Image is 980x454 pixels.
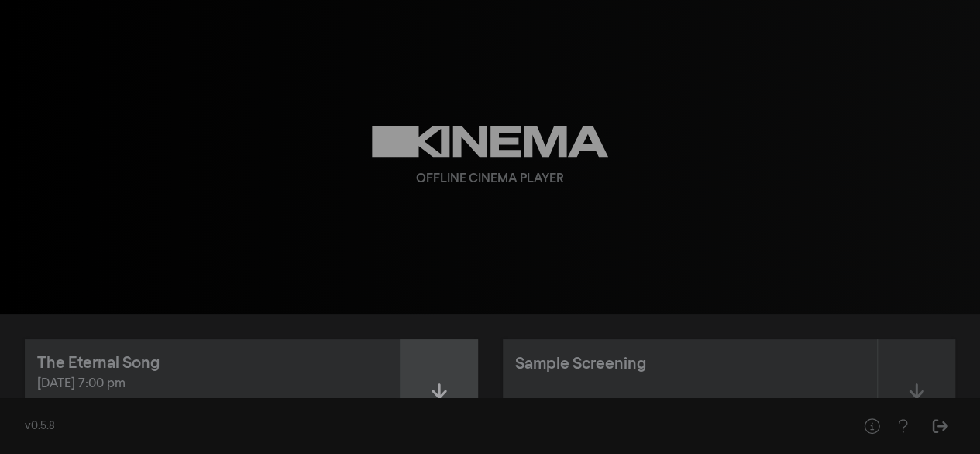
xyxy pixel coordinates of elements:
div: The Eternal Song [37,352,160,375]
div: [DATE] 7:00 pm [37,375,387,393]
div: v0.5.8 [25,418,825,435]
div: Sample Screening [515,352,646,376]
div: Offline Cinema Player [416,170,564,189]
button: Help [887,411,918,442]
button: Help [856,411,887,442]
button: Sign Out [924,411,955,442]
